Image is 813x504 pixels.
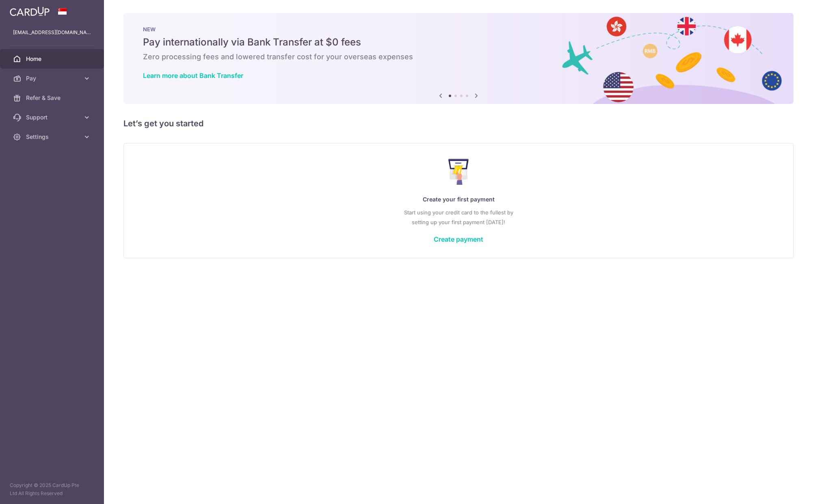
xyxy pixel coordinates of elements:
[143,52,774,62] h6: Zero processing fees and lowered transfer cost for your overseas expenses
[123,13,794,104] img: Bank transfer banner
[13,28,91,37] p: [EMAIL_ADDRESS][DOMAIN_NAME]
[448,159,469,185] img: Make Payment
[143,26,774,32] p: NEW
[434,235,483,243] a: Create payment
[26,133,80,141] span: Settings
[10,6,50,16] img: CardUp
[143,36,774,49] h5: Pay internationally via Bank Transfer at $0 fees
[26,74,80,82] span: Pay
[143,71,243,80] a: Learn more about Bank Transfer
[140,195,777,204] p: Create your first payment
[26,113,80,121] span: Support
[140,208,777,227] p: Start using your credit card to the fullest by setting up your first payment [DATE]!
[26,94,80,102] span: Refer & Save
[26,55,80,63] span: Home
[123,117,794,130] h5: Let’s get you started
